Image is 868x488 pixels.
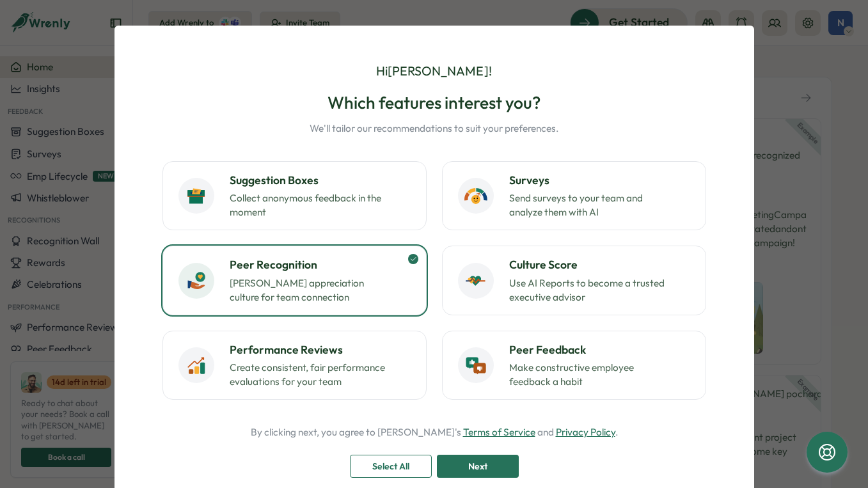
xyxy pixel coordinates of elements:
p: Use AI Reports to become a trusted executive advisor [509,276,669,304]
button: Peer Recognition[PERSON_NAME] appreciation culture for team connection [162,246,427,315]
button: SurveysSend surveys to your team and analyze them with AI [442,161,706,230]
span: Next [468,455,487,477]
p: Make constructive employee feedback a habit [509,361,669,389]
p: Send surveys to your team and analyze them with AI [509,191,669,219]
button: Peer FeedbackMake constructive employee feedback a habit [442,331,706,400]
h3: Surveys [509,172,690,189]
p: Collect anonymous feedback in the moment [230,191,390,219]
button: Performance ReviewsCreate consistent, fair performance evaluations for your team [162,331,427,400]
button: Select All [350,455,432,478]
button: Next [437,455,519,478]
button: Culture ScoreUse AI Reports to become a trusted executive advisor [442,246,706,315]
p: We'll tailor our recommendations to suit your preferences. [310,122,558,136]
h3: Performance Reviews [230,342,411,358]
p: [PERSON_NAME] appreciation culture for team connection [230,276,390,304]
p: By clicking next, you agree to [PERSON_NAME]'s and . [251,425,618,439]
a: Terms of Service [463,426,535,438]
button: Suggestion BoxesCollect anonymous feedback in the moment [162,161,427,230]
span: Select All [372,455,409,477]
h3: Culture Score [509,256,690,273]
p: Create consistent, fair performance evaluations for your team [230,361,390,389]
h3: Peer Feedback [509,342,690,358]
h2: Which features interest you? [310,91,558,114]
h3: Peer Recognition [230,256,411,273]
p: Hi [PERSON_NAME] ! [376,61,492,81]
h3: Suggestion Boxes [230,172,411,189]
a: Privacy Policy [556,426,615,438]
